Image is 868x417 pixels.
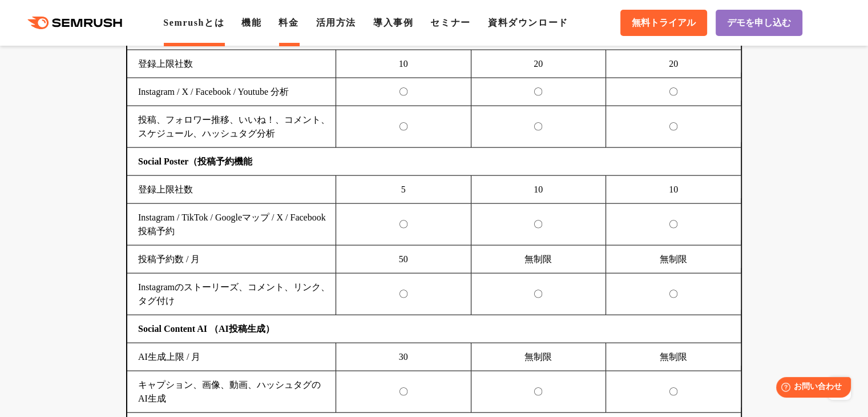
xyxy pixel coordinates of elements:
td: 50 [336,246,471,274]
td: 無制限 [606,343,741,371]
td: 10 [606,176,741,204]
a: 機能 [241,18,261,27]
a: 料金 [278,18,298,27]
td: 〇 [336,78,471,106]
td: 30 [336,343,471,371]
b: Social Content AI （AI投稿生成） [138,324,274,334]
td: 〇 [606,204,741,246]
td: 10 [471,176,606,204]
td: 20 [471,50,606,78]
td: 〇 [471,204,606,246]
td: Instagram / X / Facebook / Youtube 分析 [127,78,336,106]
b: Social Poster（投稿予約機能 [138,157,252,166]
td: Instagram / TikTok / Googleマップ / X / Facebook 投稿予約 [127,204,336,246]
td: 20 [606,50,741,78]
td: 投稿、フォロワー推移、いいね！、コメント、スケジュール、ハッシュタグ分析 [127,106,336,148]
td: 無制限 [471,343,606,371]
td: AI生成上限 / 月 [127,343,336,371]
td: 投稿予約数 / 月 [127,246,336,274]
td: 登録上限社数 [127,50,336,78]
td: 〇 [336,204,471,246]
td: 〇 [336,106,471,148]
td: Instagramのストーリーズ、コメント、リンク、タグ付け [127,274,336,315]
iframe: Help widget launcher [766,372,855,404]
td: 無制限 [606,246,741,274]
span: 無料トライアル [632,17,696,29]
td: 〇 [336,274,471,315]
a: デモを申し込む [716,10,802,36]
td: 5 [336,176,471,204]
td: 〇 [606,371,741,413]
a: セミナー [430,18,470,27]
td: 〇 [606,274,741,315]
a: Semrushとは [163,18,224,27]
td: 〇 [471,274,606,315]
td: 登録上限社数 [127,176,336,204]
td: 〇 [606,78,741,106]
td: 〇 [606,106,741,148]
td: 〇 [471,78,606,106]
a: 無料トライアル [620,10,707,36]
td: 無制限 [471,246,606,274]
a: 導入事例 [373,18,413,27]
td: 〇 [471,371,606,413]
td: 〇 [336,371,471,413]
td: キャプション、画像、動画、ハッシュタグのAI生成 [127,371,336,413]
a: 資料ダウンロード [488,18,568,27]
td: 10 [336,50,471,78]
td: 〇 [471,106,606,148]
span: デモを申し込む [727,17,791,29]
a: 活用方法 [316,18,356,27]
